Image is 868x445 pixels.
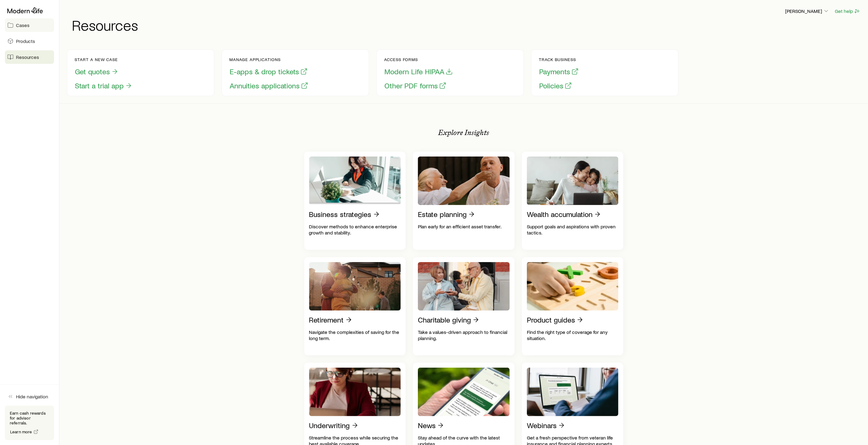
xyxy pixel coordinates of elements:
p: Wealth accumulation [527,210,593,219]
img: Retirement [309,262,401,311]
button: Get help [835,8,861,15]
a: RetirementNavigate the complexities of saving for the long term. [304,257,406,355]
button: Policies [539,81,572,91]
img: Underwriting [309,368,401,416]
span: Learn more [10,430,32,434]
img: Product guides [527,262,619,311]
p: Navigate the complexities of saving for the long term. [309,329,401,341]
button: Payments [539,67,579,76]
p: Manage applications [229,57,309,62]
img: Charitable giving [418,262,510,311]
span: Resources [16,54,39,60]
p: Business strategies [309,210,372,219]
p: Access forms [384,57,453,62]
p: Earn cash rewards for advisor referrals. [10,411,49,425]
button: Start a trial app [75,81,133,91]
button: Other PDF forms [384,81,447,91]
img: Webinars [527,368,619,416]
img: Wealth accumulation [527,157,619,205]
p: Take a values-driven approach to financial planning. [418,329,510,341]
span: Hide navigation [16,393,48,400]
a: Business strategiesDiscover methods to enhance enterprise growth and stability. [304,152,406,250]
div: Earn cash rewards for advisor referrals.Learn more [5,406,54,440]
p: Webinars [527,421,557,430]
p: Track business [539,57,579,62]
p: News [418,421,436,430]
span: Products [16,38,35,44]
span: Cases [16,22,29,28]
a: Resources [5,50,54,64]
button: Annuities applications [229,81,309,91]
p: Support goals and aspirations with proven tactics. [527,223,619,236]
p: Retirement [309,315,344,324]
button: Modern Life HIPAA [384,67,453,76]
a: Cases [5,18,54,32]
p: [PERSON_NAME] [785,8,829,14]
a: Charitable givingTake a values-driven approach to financial planning. [413,257,515,355]
img: Business strategies [309,157,401,205]
p: Product guides [527,315,575,324]
p: Plan early for an efficient asset transfer. [418,223,510,230]
a: Products [5,34,54,48]
button: Get quotes [75,67,119,76]
p: Explore Insights [438,128,489,137]
button: Hide navigation [5,390,54,403]
a: Wealth accumulationSupport goals and aspirations with proven tactics. [522,152,624,250]
a: Estate planningPlan early for an efficient asset transfer. [413,152,515,250]
a: Product guidesFind the right type of coverage for any situation. [522,257,624,355]
p: Estate planning [418,210,467,219]
p: Start a new case [75,57,133,62]
p: Find the right type of coverage for any situation. [527,329,619,341]
p: Underwriting [309,421,350,430]
p: Charitable giving [418,315,471,324]
p: Discover methods to enhance enterprise growth and stability. [309,223,401,236]
button: [PERSON_NAME] [785,8,830,15]
button: E-apps & drop tickets [229,67,308,76]
h1: Resources [72,17,861,32]
img: Estate planning [418,157,510,205]
img: News [418,368,510,416]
